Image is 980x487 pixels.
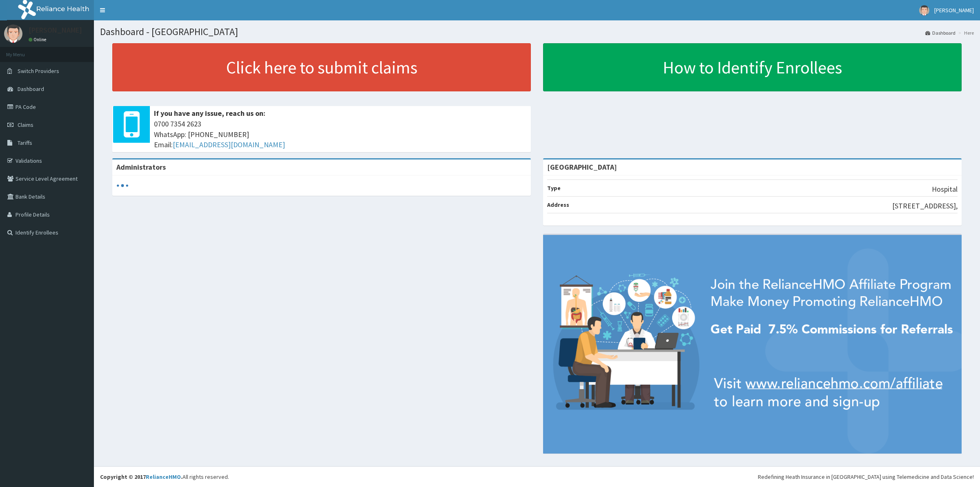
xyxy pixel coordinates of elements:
p: [STREET_ADDRESS], [892,201,958,211]
span: [PERSON_NAME] [934,7,974,14]
strong: [GEOGRAPHIC_DATA] [547,162,617,172]
img: User Image [4,24,22,43]
span: Claims [18,121,33,128]
b: If you have any issue, reach us on: [154,108,265,118]
b: Type [547,184,561,192]
a: RelianceHMO [146,473,181,480]
div: Redefining Heath Insurance in [GEOGRAPHIC_DATA] using Telemedicine and Data Science! [758,473,974,481]
a: How to Identify Enrollees [543,43,962,91]
footer: All rights reserved. [94,466,980,487]
img: provider-team-banner.png [543,235,962,454]
p: Hospital [932,184,958,195]
h1: Dashboard - [GEOGRAPHIC_DATA] [100,27,974,37]
a: Online [29,37,48,42]
span: Switch Providers [18,67,59,75]
b: Administrators [116,162,166,172]
li: Here [956,29,974,36]
span: 0700 7354 2623 WhatsApp: [PHONE_NUMBER] Email: [154,119,527,150]
p: [PERSON_NAME] [29,27,82,34]
b: Address [547,201,569,208]
svg: audio-loading [116,179,129,192]
span: Dashboard [18,85,44,93]
strong: Copyright © 2017 . [100,473,183,480]
img: User Image [919,5,929,15]
a: [EMAIL_ADDRESS][DOMAIN_NAME] [173,140,285,149]
span: Tariffs [18,139,32,146]
a: Click here to submit claims [112,43,531,91]
a: Dashboard [925,29,955,36]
